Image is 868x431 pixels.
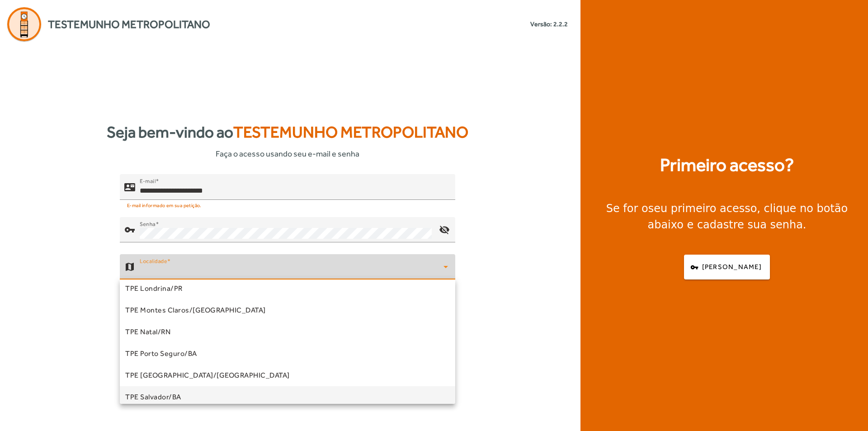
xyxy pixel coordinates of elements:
span: TPE Porto Seguro/BA [125,348,197,359]
span: TPE Londrina/PR [125,283,183,294]
span: TPE Salvador/BA [125,392,181,403]
span: TPE [GEOGRAPHIC_DATA]/[GEOGRAPHIC_DATA] [125,370,290,381]
span: TPE Natal/RN [125,327,170,337]
span: TPE Montes Claros/[GEOGRAPHIC_DATA] [125,305,266,316]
